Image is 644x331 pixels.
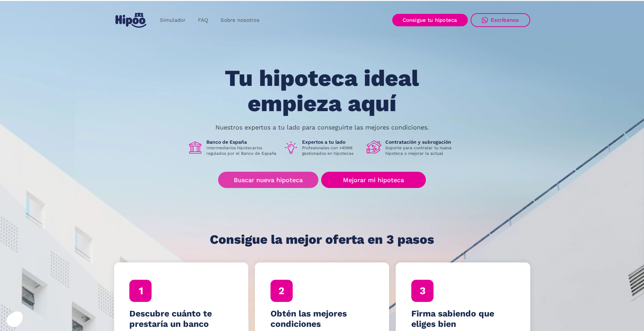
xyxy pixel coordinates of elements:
a: FAQ [192,14,214,27]
a: Mejorar mi hipoteca [321,172,426,188]
h1: Tu hipoteca ideal empieza aquí [190,66,453,116]
h4: Descubre cuánto te prestaría un banco [129,308,233,329]
h1: Banco de España [206,139,278,145]
a: Buscar nueva hipoteca [218,172,318,188]
h1: Expertos a tu lado [302,139,361,145]
a: Sobre nosotros [214,14,266,27]
h1: Contratación y subrogación [385,139,457,145]
h4: Obtén las mejores condiciones [271,308,374,329]
p: Soporte para contratar tu nueva hipoteca o mejorar la actual [385,145,457,156]
a: Simulador [154,14,192,27]
a: Consigue tu hipoteca [392,14,468,26]
div: Escríbenos [491,17,519,23]
a: Escríbenos [471,13,530,27]
h1: Consigue la mejor oferta en 3 pasos [210,233,434,247]
p: Intermediarios hipotecarios regulados por el Banco de España [206,145,278,156]
h4: Firma sabiendo que eliges bien [411,308,515,329]
p: Nuestros expertos a tu lado para conseguirte las mejores condiciones. [215,125,429,130]
a: home [114,10,148,30]
p: Profesionales con +40M€ gestionados en hipotecas [302,145,361,156]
